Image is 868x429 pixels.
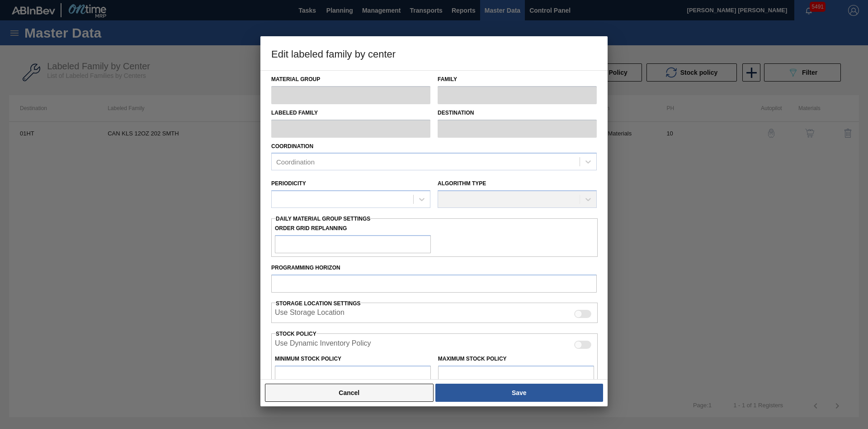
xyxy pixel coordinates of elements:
label: Periodicity [271,180,306,187]
label: Labeled Family [271,106,430,120]
h3: Edit labeled family by center [260,36,608,71]
label: Family [438,73,597,86]
label: Order Grid Replanning [275,222,431,235]
button: Save [435,384,603,402]
button: Cancel [265,384,434,402]
label: Programming Horizon [271,261,597,275]
label: Destination [438,106,597,120]
label: Minimum Stock Policy [275,356,341,362]
label: Material Group [271,73,430,86]
label: Coordination [271,143,313,149]
label: Stock Policy [276,331,316,337]
label: When enabled, the system will display stocks from different storage locations. [275,308,344,319]
span: Storage Location Settings [276,300,361,307]
label: Maximum Stock Policy [438,356,507,362]
label: Algorithm Type [438,180,486,187]
span: Daily Material Group Settings [276,216,370,222]
div: Coordination [276,158,315,166]
label: When enabled, the system will use inventory based on the Dynamic Inventory Policy. [275,339,371,350]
